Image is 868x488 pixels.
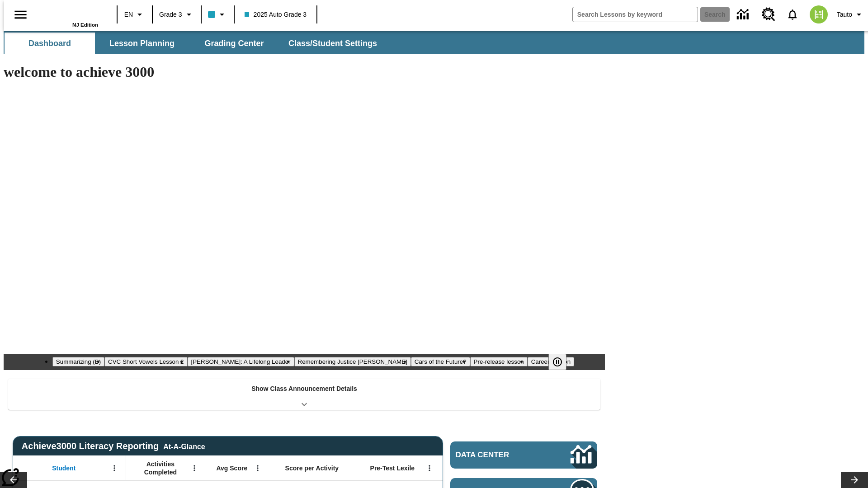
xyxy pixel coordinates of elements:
[39,3,98,28] div: Home
[837,10,852,19] span: Tauto
[108,461,121,475] button: Open Menu
[109,38,175,49] span: Lesson Planning
[411,357,470,366] button: Slide 5 Cars of the Future?
[120,6,149,23] button: Language: EN, Select a language
[22,441,205,451] span: Achieve3000 Literacy Reporting
[52,357,104,366] button: Slide 1 Summarizing (B)
[4,64,605,80] h1: welcome to achieve 3000
[7,1,34,28] button: Open side menu
[810,5,828,23] img: avatar image
[189,33,279,54] button: Grading Center
[251,461,264,475] button: Open Menu
[4,33,385,54] div: SubNavbar
[281,33,384,54] button: Class/Student Settings
[163,441,205,451] div: At-A-Glance
[841,472,868,488] button: Lesson carousel, Next
[731,2,756,27] a: Data Center
[456,450,540,460] span: Data Center
[450,441,597,469] a: Data Center
[528,357,574,366] button: Slide 7 Career Lesson
[8,379,600,410] div: Show Class Announcement Details
[548,354,566,370] button: Pause
[156,6,198,23] button: Grade: Grade 3, Select a grade
[52,464,75,472] span: Student
[781,3,804,26] a: Notifications
[370,464,415,472] span: Pre-Test Lexile
[548,354,576,370] div: Pause
[833,6,868,23] button: Profile/Settings
[5,33,95,54] button: Dashboard
[28,38,71,49] span: Dashboard
[104,357,187,366] button: Slide 2 CVC Short Vowels Lesson 2
[470,357,528,366] button: Slide 6 Pre-release lesson
[159,10,182,19] span: Grade 3
[124,10,133,19] span: EN
[251,384,357,394] p: Show Class Announcement Details
[423,461,436,475] button: Open Menu
[756,2,781,27] a: Resource Center, Will open in new tab
[245,10,307,19] span: 2025 Auto Grade 3
[72,22,98,28] span: NJ Edition
[4,31,864,54] div: SubNavbar
[285,464,339,472] span: Score per Activity
[288,38,377,49] span: Class/Student Settings
[216,464,247,472] span: Avg Score
[97,33,187,54] button: Lesson Planning
[39,4,98,22] a: Home
[188,461,201,475] button: Open Menu
[131,460,190,476] span: Activities Completed
[204,6,231,23] button: Class color is light blue. Change class color
[573,7,698,22] input: search field
[804,3,833,26] button: Select a new avatar
[188,357,294,366] button: Slide 3 Dianne Feinstein: A Lifelong Leader
[204,38,264,49] span: Grading Center
[294,357,411,366] button: Slide 4 Remembering Justice O'Connor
